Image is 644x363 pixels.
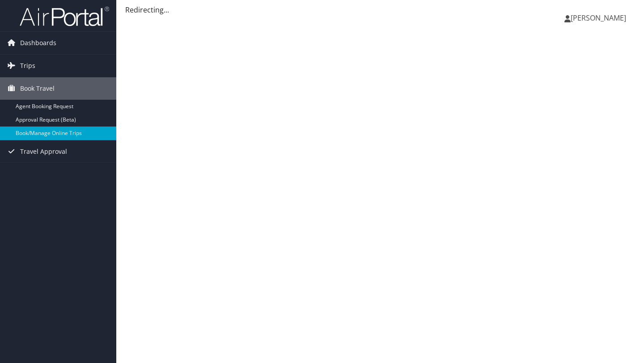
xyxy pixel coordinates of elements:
span: Dashboards [20,32,56,54]
span: Book Travel [20,77,55,100]
div: Redirecting... [125,4,635,15]
a: [PERSON_NAME] [564,4,635,31]
span: [PERSON_NAME] [571,13,626,23]
img: airportal-logo.png [20,6,109,27]
span: Travel Approval [20,140,67,163]
span: Trips [20,55,35,77]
